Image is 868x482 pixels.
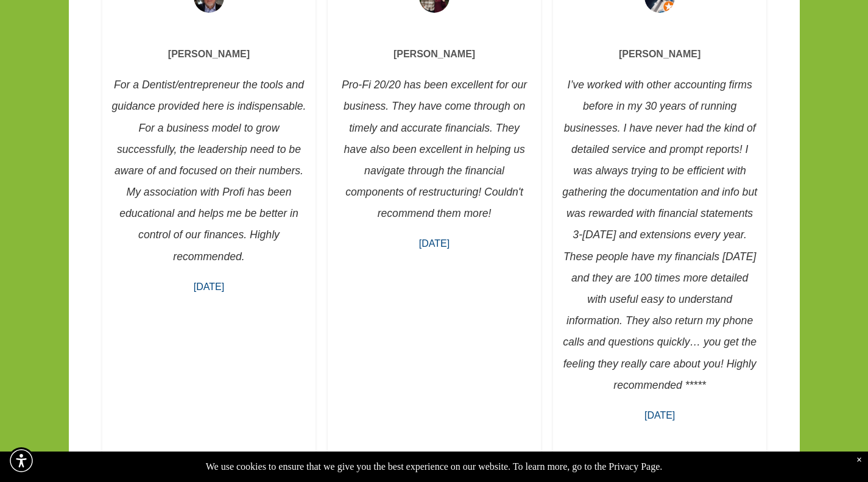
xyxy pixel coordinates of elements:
p: [PERSON_NAME] [562,44,757,64]
p: I’ve worked with other accounting firms before in my 30 years of running businesses. I have never... [562,74,757,396]
div: Accessibility Menu [8,447,35,474]
p: Pro-Fi 20/20 has been excellent for our business. They have come through on timely and accurate f... [337,74,532,224]
p: [PERSON_NAME] [111,44,306,64]
p: [DATE] [562,406,757,425]
p: [DATE] [111,277,306,297]
div: Dismiss notification [856,455,862,466]
p: For a Dentist/entrepreneur the tools and guidance provided here is indispensable. For a business ... [111,74,306,268]
p: [PERSON_NAME] [337,44,532,64]
p: [DATE] [337,234,532,253]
